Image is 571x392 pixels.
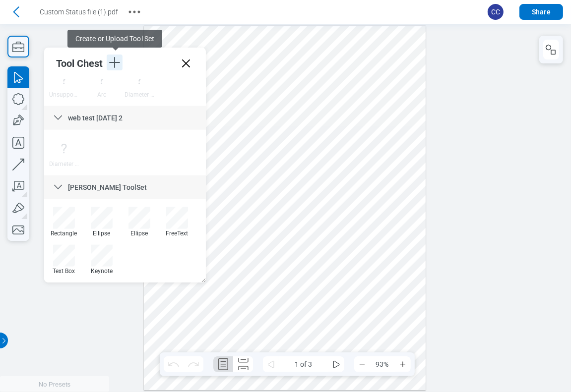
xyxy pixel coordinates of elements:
[162,230,192,237] div: FreeText
[279,356,328,372] span: 1 of 3
[184,356,203,372] button: Redo
[519,4,563,20] button: Share
[49,91,79,98] div: Unsupported
[370,356,395,372] span: 93%
[87,91,117,98] div: Arc
[49,230,79,237] div: Rectangle
[213,356,233,372] button: Single Page Layout
[56,57,107,69] div: Tool Chest
[233,356,253,372] button: Continuous Page Layout
[87,268,117,275] div: Keynote
[68,114,123,122] span: web test [DATE] 2
[44,175,206,199] div: [PERSON_NAME] ToolSet
[125,91,154,98] div: Diameter Measurement
[354,356,370,372] button: Zoom Out
[49,268,79,275] div: Text Box
[68,183,147,191] span: [PERSON_NAME] ToolSet
[488,4,504,20] span: CC
[328,356,344,372] button: some
[87,230,117,237] div: Ellipse
[127,4,142,20] button: More actions
[164,356,184,372] button: Undo
[125,230,154,237] div: Ellipse
[44,106,206,130] div: web test [DATE] 2
[40,7,119,17] h1: Custom Status file (1).pdf
[49,161,79,168] div: Diameter Measurement
[395,356,411,372] button: Zoom In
